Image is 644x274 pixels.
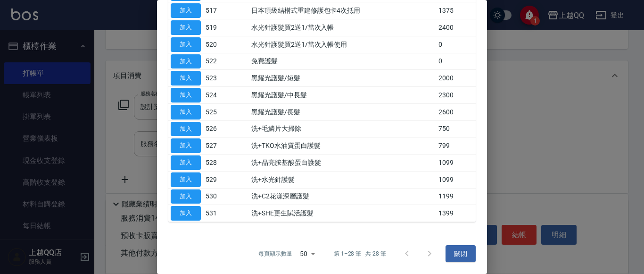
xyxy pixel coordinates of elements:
[446,245,476,263] button: 關閉
[436,171,476,188] td: 1099
[296,241,319,266] div: 50
[171,206,201,221] button: 加入
[249,19,436,36] td: 水光針護髮買2送1/當次入帳
[436,205,476,222] td: 1399
[249,120,436,137] td: 洗+毛鱗片大掃除
[171,88,201,103] button: 加入
[203,120,226,137] td: 526
[171,3,201,18] button: 加入
[171,155,201,170] button: 加入
[436,154,476,171] td: 1099
[171,172,201,187] button: 加入
[203,171,226,188] td: 529
[171,122,201,137] button: 加入
[171,54,201,69] button: 加入
[203,103,226,120] td: 525
[171,138,201,153] button: 加入
[171,189,201,204] button: 加入
[171,20,201,35] button: 加入
[436,137,476,154] td: 799
[249,36,436,53] td: 水光針護髮買2送1/當次入帳使用
[203,154,226,171] td: 528
[203,36,226,53] td: 520
[436,2,476,19] td: 1375
[171,105,201,120] button: 加入
[249,70,436,87] td: 黑耀光護髮/短髮
[334,249,386,258] p: 第 1–28 筆 共 28 筆
[249,154,436,171] td: 洗+晶亮胺基酸蛋白護髮
[171,71,201,86] button: 加入
[249,87,436,104] td: 黑耀光護髮/中長髮
[249,53,436,70] td: 免費護髮
[203,19,226,36] td: 519
[436,87,476,104] td: 2300
[249,137,436,154] td: 洗+TKO水油質蛋白護髮
[258,249,292,258] p: 每頁顯示數量
[249,188,436,205] td: 洗+C2花漾深層護髮
[249,171,436,188] td: 洗+水光針護髮
[203,70,226,87] td: 523
[203,188,226,205] td: 530
[436,53,476,70] td: 0
[249,2,436,19] td: 日本頂級結構式重建修護包卡4次抵用
[436,120,476,137] td: 750
[203,137,226,154] td: 527
[171,37,201,52] button: 加入
[249,205,436,222] td: 洗+SHE更生賦活護髮
[203,2,226,19] td: 517
[436,188,476,205] td: 1199
[203,87,226,104] td: 524
[203,53,226,70] td: 522
[436,70,476,87] td: 2000
[249,103,436,120] td: 黑耀光護髮/長髮
[436,103,476,120] td: 2600
[436,19,476,36] td: 2400
[203,205,226,222] td: 531
[436,36,476,53] td: 0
